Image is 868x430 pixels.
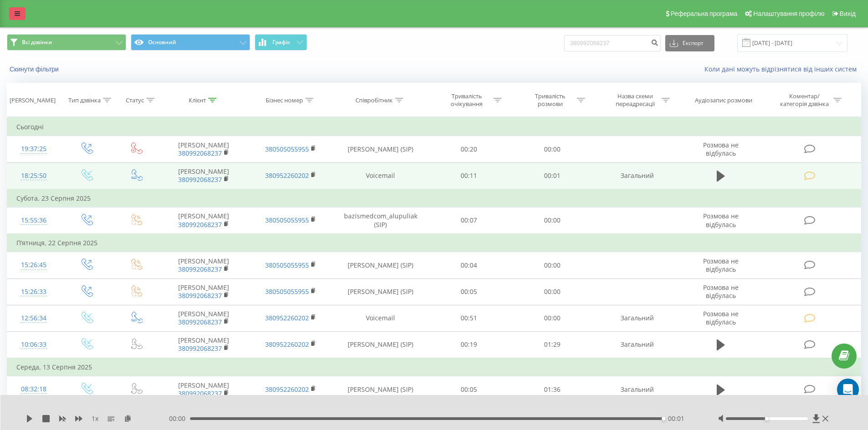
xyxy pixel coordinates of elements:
div: 08:32:18 [16,380,51,398]
span: Розмова не відбулась [703,309,739,326]
a: 380952260202 [265,171,309,180]
div: Аудіозапис розмови [695,96,752,104]
td: 00:07 [427,207,511,234]
td: 01:29 [511,331,594,358]
td: 00:05 [427,376,511,403]
td: [PERSON_NAME] [160,305,247,331]
div: Open Intercom Messenger [837,379,859,400]
button: Всі дзвінки [7,34,126,51]
span: Вихід [840,10,856,17]
td: 00:20 [427,136,511,162]
span: Розмова не відбулась [703,283,739,300]
td: [PERSON_NAME] (SIP) [334,136,427,162]
a: 380992068237 [178,344,222,353]
td: 00:51 [427,305,511,331]
a: 380952260202 [265,340,309,349]
td: Загальний [594,331,680,358]
td: Субота, 23 Серпня 2025 [7,189,861,207]
td: Загальний [594,305,680,331]
td: Загальний [594,162,680,189]
a: 380992068237 [178,389,222,398]
td: [PERSON_NAME] (SIP) [334,331,427,358]
td: Voicemail [334,305,427,331]
td: Середа, 13 Серпня 2025 [7,358,861,376]
a: 380992068237 [178,265,222,273]
td: 01:36 [511,376,594,403]
td: [PERSON_NAME] [160,278,247,305]
td: 00:04 [427,252,511,278]
span: Налаштування профілю [753,10,824,17]
div: [PERSON_NAME] [10,96,56,104]
div: 10:06:33 [16,336,51,354]
td: Voicemail [334,162,427,189]
a: Коли дані можуть відрізнятися вiд інших систем [704,65,861,73]
button: Основний [131,34,250,51]
td: 00:00 [511,136,594,162]
td: [PERSON_NAME] [160,136,247,162]
a: 380505055955 [265,261,309,269]
span: Всі дзвінки [22,39,52,46]
td: [PERSON_NAME] (SIP) [334,376,427,403]
a: 380952260202 [265,385,309,394]
td: [PERSON_NAME] [160,331,247,358]
button: Графік [255,34,307,51]
span: Розмова не відбулась [703,141,739,157]
td: bazismedcom_alupuliak (SIP) [334,207,427,234]
div: Співробітник [355,96,393,104]
span: Розмова не відбулась [703,212,739,228]
div: Статус [126,96,144,104]
td: 00:00 [511,305,594,331]
td: 00:05 [427,278,511,305]
a: 380992068237 [178,318,222,326]
div: 18:25:50 [16,167,51,185]
div: Тривалість розмови [526,92,575,108]
div: Назва схеми переадресації [611,92,659,108]
td: [PERSON_NAME] (SIP) [334,278,427,305]
td: Загальний [594,376,680,403]
div: 15:26:45 [16,256,51,274]
a: 380992068237 [178,220,222,229]
div: Коментар/категорія дзвінка [778,92,831,108]
span: 00:00 [169,414,190,423]
div: Тип дзвінка [68,96,101,104]
input: Пошук за номером [564,35,661,51]
a: 380505055955 [265,145,309,153]
td: 00:19 [427,331,511,358]
td: [PERSON_NAME] (SIP) [334,252,427,278]
td: П’ятниця, 22 Серпня 2025 [7,234,861,252]
span: Графік [272,39,290,46]
td: 00:01 [511,162,594,189]
div: Accessibility label [662,417,665,420]
td: 00:00 [511,252,594,278]
a: 380952260202 [265,314,309,322]
span: Розмова не відбулась [703,257,739,273]
a: 380505055955 [265,216,309,224]
div: Бізнес номер [266,96,303,104]
a: 380992068237 [178,175,222,184]
td: 00:11 [427,162,511,189]
a: 380992068237 [178,291,222,300]
button: Експорт [665,35,714,51]
div: 15:26:33 [16,283,51,301]
td: 00:00 [511,207,594,234]
td: Сьогодні [7,118,861,136]
div: Клієнт [189,96,206,104]
td: [PERSON_NAME] [160,252,247,278]
a: 380992068237 [178,149,222,157]
span: 1 x [92,414,98,423]
a: 380505055955 [265,287,309,296]
td: [PERSON_NAME] [160,162,247,189]
td: [PERSON_NAME] [160,376,247,403]
span: 00:01 [668,414,684,423]
div: 12:56:34 [16,309,51,327]
td: [PERSON_NAME] [160,207,247,234]
span: Реферальна програма [671,10,738,17]
div: 15:55:36 [16,212,51,229]
div: Accessibility label [765,417,769,420]
div: Тривалість очікування [442,92,491,108]
td: 00:00 [511,278,594,305]
button: Скинути фільтри [7,65,63,73]
div: 19:37:25 [16,140,51,158]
